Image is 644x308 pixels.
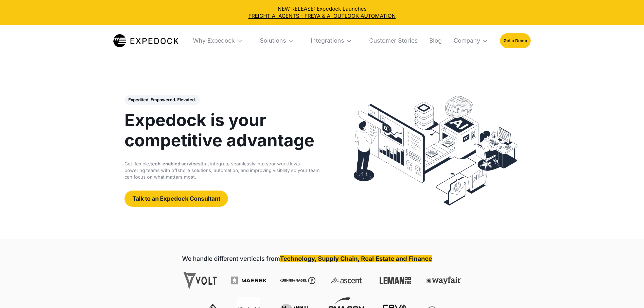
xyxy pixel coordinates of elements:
a: Talk to an Expedock Consultant [124,191,228,207]
div: Integrations [306,25,357,57]
strong: We handle different verticals from [182,255,280,262]
a: FREIGHT AI AGENTS - FREYA & AI OUTLOOK AUTOMATION [5,12,639,20]
div: NEW RELEASE: Expedock Launches [5,5,639,20]
div: Solutions [255,25,299,57]
h1: Expedock is your competitive advantage [124,110,327,151]
strong: tech-enabled services [150,161,201,166]
div: Integrations [311,37,344,44]
div: Why Expedock [193,37,235,44]
div: Why Expedock [188,25,248,57]
strong: Technology, Supply Chain, Real Estate and Finance [280,255,432,262]
p: Get flexible, that integrate seamlessly into your workflows — powering teams with offshore soluti... [124,161,327,180]
div: Company [454,37,480,44]
a: Blog [424,25,442,57]
div: Company [448,25,493,57]
div: Solutions [260,37,286,44]
a: Customer Stories [364,25,418,57]
a: Get a Demo [500,33,531,48]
